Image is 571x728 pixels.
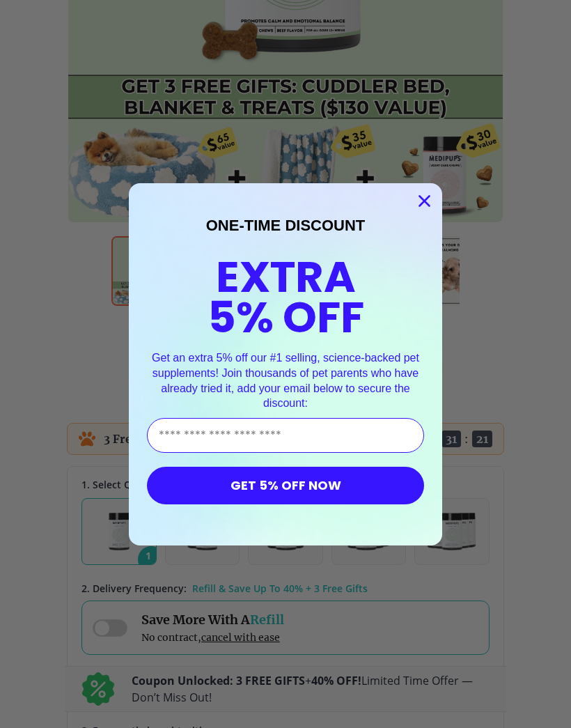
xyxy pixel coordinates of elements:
[206,217,366,234] span: ONE-TIME DISCOUNT
[152,352,419,409] span: Get an extra 5% off our #1 selling, science-backed pet supplements! Join thousands of pet parents...
[147,467,424,504] button: GET 5% OFF NOW
[412,189,437,213] button: Close dialog
[208,287,364,348] span: 5% OFF
[216,247,356,307] span: EXTRA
